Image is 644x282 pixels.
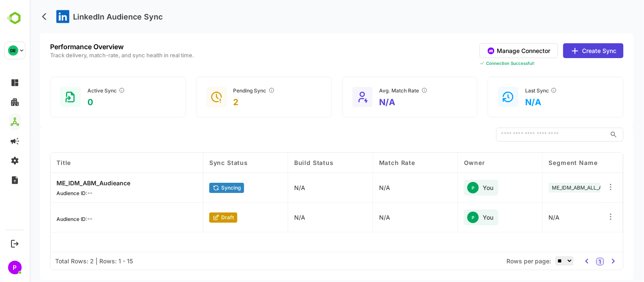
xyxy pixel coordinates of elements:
[438,182,449,193] div: P
[9,238,20,249] button: Logout
[27,179,101,187] p: ME_IDM_ABM_Audieance
[20,53,164,58] p: Track delivery, match-rate, and sync health in real time.
[477,257,522,265] span: Rows per page:
[191,214,204,221] p: draft
[180,159,218,166] span: Sync Status
[391,87,398,94] button: Average percentage of contacts/companies LinkedIn successfully matched.
[438,212,449,223] div: P
[58,87,96,94] div: Active Sync
[4,10,26,26] img: BambooboxLogoMark.f1c84d78b4c51b1a7b5f700c9845e183.svg
[27,159,41,166] span: Title
[349,184,360,191] p: N/A
[27,216,63,222] p: Audience ID: --
[521,87,528,94] button: Time since the most recent batch update.
[450,61,594,66] div: Connection Successful!
[264,159,304,166] span: Build Status
[25,257,103,265] div: Total Rows: 2 | Rows: 1 - 15
[350,97,398,107] p: N/A
[89,87,96,94] button: Audiences in ‘Ready’ status and actively receiving ad delivery.
[349,214,360,221] p: N/A
[58,97,96,107] p: 0
[434,209,469,225] div: You
[450,43,529,58] button: Manage Connector
[43,12,133,21] p: LinkedIn Audience Sync
[349,159,385,166] span: Match Rate
[20,43,164,50] p: Performance Overview
[239,87,245,94] button: Audiences still in ‘Building’ or ‘Updating’ for more than 24 hours.
[519,159,568,166] span: Segment Name
[204,97,245,107] p: 2
[495,97,528,107] p: N/A
[519,214,530,221] p: N/A
[434,180,469,195] div: You
[8,261,22,274] div: P
[27,190,101,196] p: Audience ID: --
[434,159,456,166] span: Owner
[567,258,574,265] button: 1
[191,184,211,191] p: syncing
[264,184,276,191] p: N/A
[534,43,594,58] button: Create Sync
[523,184,588,191] span: ME_IDM_ABM_ALL_Audieance
[8,45,18,56] div: DE
[204,87,245,94] div: Pending Sync
[10,10,23,23] button: back
[350,87,398,94] div: Avg. Match Rate
[495,87,528,94] div: Last Sync
[264,214,276,221] p: N/A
